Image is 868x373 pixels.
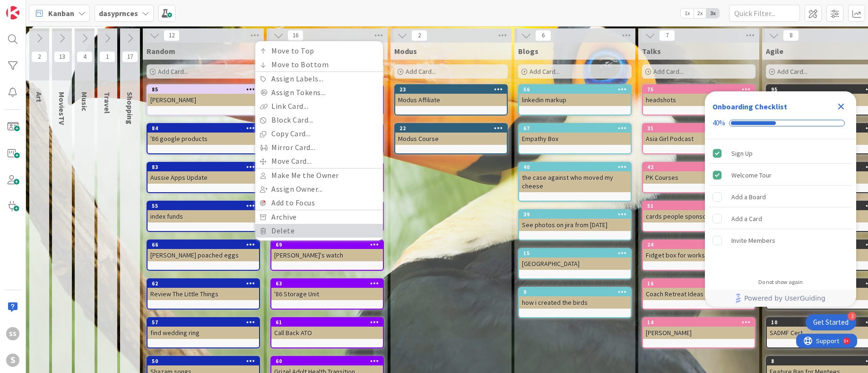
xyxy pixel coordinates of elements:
[148,85,259,94] div: 85
[777,67,807,76] span: Add Card...
[694,9,706,18] span: 2x
[659,30,675,41] span: 7
[395,124,507,133] div: 22
[523,211,631,218] div: 39
[848,312,856,320] div: 3
[643,318,755,339] div: 14[PERSON_NAME]
[255,224,383,238] a: Delete
[148,318,259,339] div: 57find wedding ring
[731,148,753,159] div: Sign Up
[148,133,259,145] div: '86 google products
[529,67,560,76] span: Add Card...
[731,169,772,181] div: Welcome Tour
[147,123,260,154] a: 84'86 google products
[148,171,259,184] div: Aussie Apps Update
[103,92,112,114] span: Travel
[705,139,856,272] div: Checklist items
[643,163,755,184] div: 42PK Courses
[519,219,631,231] div: See photos on jira from [DATE]
[705,290,856,307] div: Footer
[152,358,259,364] div: 50
[729,5,800,22] input: Quick Filter...
[643,240,755,261] div: 24Fidget box for workshops
[519,296,631,309] div: how i created the birds
[394,84,508,115] a: 23Modus Affiliate
[643,249,755,261] div: Fidget box for workshops
[519,288,631,309] div: 9how i created the birds
[148,327,259,339] div: find wedding ring
[276,241,383,248] div: 69
[518,46,538,56] span: Blogs
[152,241,259,248] div: 66
[519,124,631,133] div: 67
[647,125,755,132] div: 31
[519,210,631,231] div: 39See photos on jira from [DATE]
[710,290,851,307] a: Powered by UserGuiding
[642,240,755,271] a: 24Fidget box for workshops
[519,249,631,258] div: 15
[255,72,383,86] a: Assign Labels...
[643,124,755,145] div: 31Asia Girl Podcast
[519,133,631,145] div: Empathy Box
[270,278,384,310] a: 63'86 Storage Unit
[535,30,551,41] span: 6
[643,163,755,171] div: 42
[647,203,755,209] div: 51
[731,213,762,224] div: Add a Card
[148,210,259,222] div: index funds
[271,318,383,327] div: 61
[271,240,383,249] div: 69Move to TopMove to BottomAssign Labels...Assign Tokens...Link Card...Block Card...Copy Card...M...
[643,279,755,288] div: 16
[255,86,383,99] a: Assign Tokens...
[122,51,138,62] span: 17
[99,51,115,62] span: 1
[125,92,135,124] span: Shopping
[6,6,19,19] img: Visit kanbanzone.com
[519,94,631,106] div: linkedin markup
[399,86,507,93] div: 23
[271,279,383,288] div: 63
[147,84,260,115] a: 85[PERSON_NAME]
[271,318,383,339] div: 61Call Back ATO
[712,101,787,112] div: Onboarding Checklist
[57,92,67,125] span: MoviesTV
[642,123,755,154] a: 31Asia Girl Podcast
[395,85,507,94] div: 23
[287,30,304,41] span: 16
[270,240,384,271] a: 69Move to TopMove to BottomAssign Labels...Assign Tokens...Link Card...Block Card...Copy Card...M...
[20,1,43,13] span: Support
[152,125,259,132] div: 84
[813,318,849,327] div: Get Started
[255,44,383,58] a: Move to Top
[709,165,852,186] div: Welcome Tour is complete.
[164,30,180,41] span: 12
[148,240,259,261] div: 66[PERSON_NAME] poached eggs
[148,357,259,365] div: 50
[271,327,383,339] div: Call Back ATO
[271,357,383,365] div: 60
[255,169,383,182] a: Make Me the Owner
[518,209,632,240] a: 39See photos on jira from [DATE]
[712,119,849,127] div: Checklist progress: 40%
[647,86,755,93] div: 75
[271,240,383,261] div: 69Move to TopMove to BottomAssign Labels...Assign Tokens...Link Card...Block Card...Copy Card...M...
[643,279,755,300] div: 16Coach Retreat Ideas
[271,288,383,300] div: '86 Storage Unit
[255,210,383,224] a: Archive
[518,248,632,279] a: 15[GEOGRAPHIC_DATA]
[147,317,260,348] a: 57find wedding ring
[705,91,856,307] div: Checklist Container
[399,125,507,132] div: 22
[148,85,259,106] div: 85[PERSON_NAME]
[643,240,755,249] div: 24
[519,171,631,192] div: the case against who moved my cheese
[147,162,260,193] a: 83Aussie Apps Update
[519,288,631,296] div: 9
[642,278,755,310] a: 16Coach Retreat Ideas
[519,163,631,171] div: 40
[709,208,852,229] div: Add a Card is incomplete.
[709,143,852,164] div: Sign Up is complete.
[148,279,259,300] div: 62Review The Little Things
[48,8,74,19] span: Kanban
[643,85,755,106] div: 75headshots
